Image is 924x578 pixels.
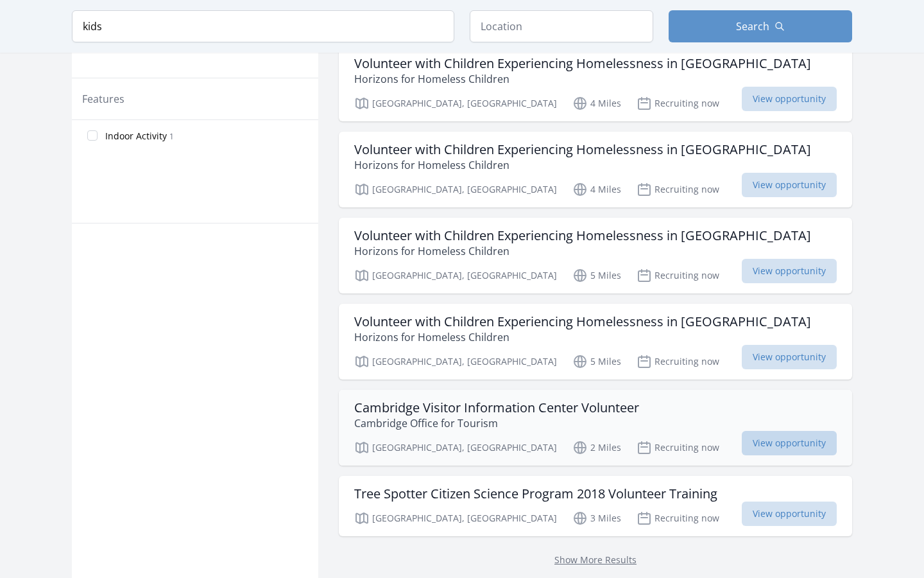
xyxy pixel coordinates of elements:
p: 3 Miles [572,511,621,526]
a: Volunteer with Children Experiencing Homelessness in [GEOGRAPHIC_DATA] Horizons for Homeless Chil... [339,46,852,121]
span: Indoor Activity [105,130,167,143]
button: Search [669,10,852,42]
legend: Features [82,91,124,107]
input: Keyword [72,10,454,42]
span: View opportunity [742,259,837,283]
p: Recruiting now [637,440,719,455]
p: Horizons for Homeless Children [354,329,811,345]
span: 1 [169,131,174,142]
p: Recruiting now [637,182,719,197]
h3: Cambridge Visitor Information Center Volunteer [354,400,639,416]
p: Horizons for Homeless Children [354,71,811,87]
p: [GEOGRAPHIC_DATA], [GEOGRAPHIC_DATA] [354,354,557,369]
a: Show More Results [554,554,637,566]
p: Recruiting now [637,268,719,283]
p: Horizons for Homeless Children [354,243,811,259]
a: Tree Spotter Citizen Science Program 2018 Volunteer Training [GEOGRAPHIC_DATA], [GEOGRAPHIC_DATA]... [339,476,852,536]
h3: Volunteer with Children Experiencing Homelessness in [GEOGRAPHIC_DATA] [354,314,811,329]
p: Recruiting now [637,511,719,526]
h3: Volunteer with Children Experiencing Homelessness in [GEOGRAPHIC_DATA] [354,56,811,71]
a: Cambridge Visitor Information Center Volunteer Cambridge Office for Tourism [GEOGRAPHIC_DATA], [G... [339,390,852,466]
p: Recruiting now [637,96,719,111]
p: [GEOGRAPHIC_DATA], [GEOGRAPHIC_DATA] [354,268,557,283]
span: View opportunity [742,345,837,369]
span: View opportunity [742,502,837,526]
p: Recruiting now [637,354,719,369]
span: View opportunity [742,173,837,197]
p: 4 Miles [572,96,621,111]
p: 2 Miles [572,440,621,455]
span: Search [736,19,769,34]
h3: Tree Spotter Citizen Science Program 2018 Volunteer Training [354,486,717,502]
p: Cambridge Office for Tourism [354,416,639,431]
h3: Volunteer with Children Experiencing Homelessness in [GEOGRAPHIC_DATA] [354,228,811,243]
a: Volunteer with Children Experiencing Homelessness in [GEOGRAPHIC_DATA] Horizons for Homeless Chil... [339,132,852,207]
p: [GEOGRAPHIC_DATA], [GEOGRAPHIC_DATA] [354,511,557,526]
a: Volunteer with Children Experiencing Homelessness in [GEOGRAPHIC_DATA] Horizons for Homeless Chil... [339,304,852,380]
p: 5 Miles [572,268,621,283]
p: Horizons for Homeless Children [354,157,811,173]
p: 4 Miles [572,182,621,197]
input: Indoor Activity 1 [87,130,98,141]
a: Volunteer with Children Experiencing Homelessness in [GEOGRAPHIC_DATA] Horizons for Homeless Chil... [339,218,852,293]
span: View opportunity [742,431,837,455]
p: [GEOGRAPHIC_DATA], [GEOGRAPHIC_DATA] [354,96,557,111]
h3: Volunteer with Children Experiencing Homelessness in [GEOGRAPHIC_DATA] [354,142,811,157]
p: 5 Miles [572,354,621,369]
input: Location [470,10,653,42]
span: View opportunity [742,87,837,111]
p: [GEOGRAPHIC_DATA], [GEOGRAPHIC_DATA] [354,440,557,455]
p: [GEOGRAPHIC_DATA], [GEOGRAPHIC_DATA] [354,182,557,197]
